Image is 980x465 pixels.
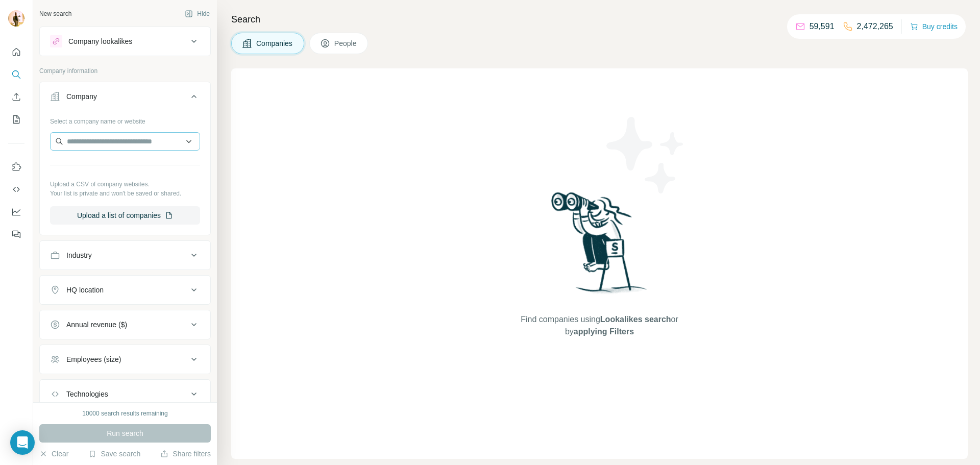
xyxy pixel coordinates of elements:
[178,6,217,21] button: Hide
[68,36,132,46] div: Company lookalikes
[66,389,108,399] div: Technologies
[66,320,127,330] div: Annual revenue ($)
[40,382,210,406] button: Technologies
[50,113,200,126] div: Select a company name or website
[231,12,968,27] h4: Search
[8,203,24,221] button: Dashboard
[66,91,97,102] div: Company
[82,409,167,418] div: 10000 search results remaining
[40,347,210,372] button: Employees (size)
[66,354,121,364] div: Employees (size)
[66,285,104,295] div: HQ location
[910,19,958,34] button: Buy credits
[10,430,35,455] div: Open Intercom Messenger
[8,225,24,243] button: Feedback
[50,206,200,225] button: Upload a list of companies
[40,84,210,113] button: Company
[600,315,671,324] span: Lookalikes search
[8,88,24,106] button: Enrich CSV
[8,158,24,176] button: Use Surfe on LinkedIn
[518,313,681,338] span: Find companies using or by
[50,189,200,198] p: Your list is private and won't be saved or shared.
[160,449,211,459] button: Share filters
[88,449,140,459] button: Save search
[8,65,24,84] button: Search
[574,327,634,336] span: applying Filters
[40,278,210,302] button: HQ location
[66,250,92,260] div: Industry
[40,312,210,337] button: Annual revenue ($)
[39,9,71,18] div: New search
[8,10,24,27] img: Avatar
[50,180,200,189] p: Upload a CSV of company websites.
[8,43,24,61] button: Quick start
[547,189,653,303] img: Surfe Illustration - Woman searching with binoculars
[600,109,692,201] img: Surfe Illustration - Stars
[40,29,210,54] button: Company lookalikes
[334,38,358,48] span: People
[810,20,835,33] p: 59,591
[857,20,893,33] p: 2,472,265
[256,38,293,48] span: Companies
[39,449,68,459] button: Clear
[8,180,24,199] button: Use Surfe API
[8,110,24,129] button: My lists
[39,66,211,76] p: Company information
[40,243,210,267] button: Industry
